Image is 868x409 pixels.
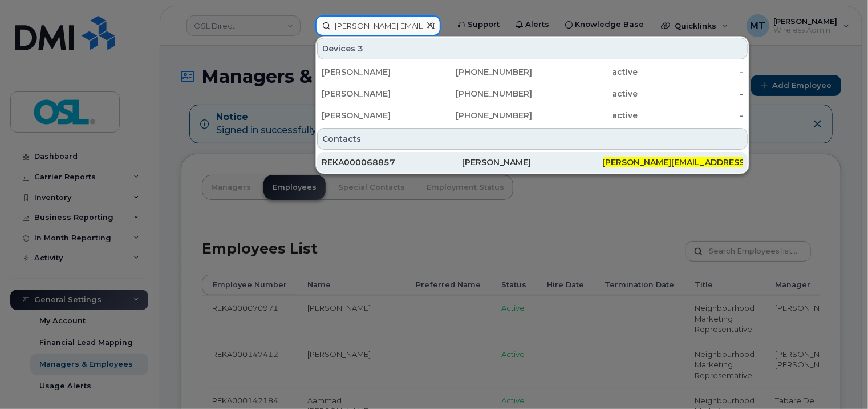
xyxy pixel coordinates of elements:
[317,83,748,104] a: [PERSON_NAME][PHONE_NUMBER]active-
[427,110,533,121] div: [PHONE_NUMBER]
[638,88,743,99] div: -
[322,157,462,168] div: REKA000068857
[603,157,817,167] span: [PERSON_NAME][EMAIL_ADDRESS][DOMAIN_NAME]
[427,66,533,78] div: [PHONE_NUMBER]
[322,110,427,121] div: [PERSON_NAME]
[427,88,533,99] div: [PHONE_NUMBER]
[317,128,748,150] div: Contacts
[638,66,743,78] div: -
[533,66,638,78] div: active
[462,157,602,168] div: [PERSON_NAME]
[638,110,743,121] div: -
[317,38,748,59] div: Devices
[317,62,748,82] a: [PERSON_NAME][PHONE_NUMBER]active-
[322,66,427,78] div: [PERSON_NAME]
[533,88,638,99] div: active
[317,152,748,173] a: REKA000068857[PERSON_NAME][PERSON_NAME][EMAIL_ADDRESS][DOMAIN_NAME]
[358,43,363,54] span: 3
[322,88,427,99] div: [PERSON_NAME]
[317,105,748,126] a: [PERSON_NAME][PHONE_NUMBER]active-
[533,110,638,121] div: active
